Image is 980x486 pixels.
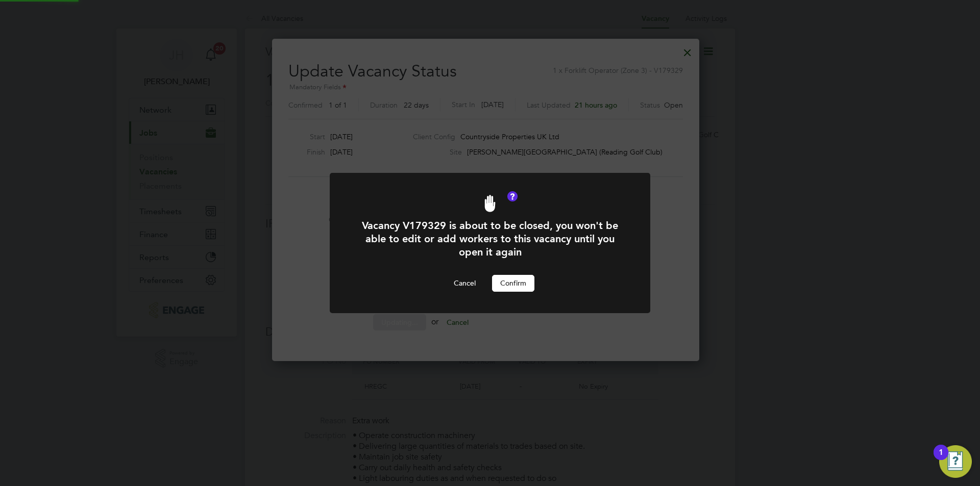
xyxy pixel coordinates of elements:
[492,275,534,291] button: Confirm
[939,452,943,466] div: 1
[357,219,623,259] h1: Vacancy V179329 is about to be closed, you won't be able to edit or add workers to this vacancy u...
[507,191,518,201] button: Vacancy Status Definitions
[939,445,972,478] button: Open Resource Center, 1 new notification
[446,275,484,291] button: Cancel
